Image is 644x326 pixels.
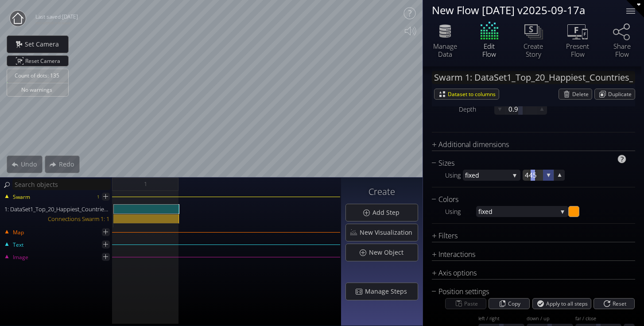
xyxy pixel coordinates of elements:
[575,316,621,322] div: far / close
[432,249,624,260] div: Interactions
[465,170,509,181] span: fixed
[478,316,524,322] div: left / right
[432,139,624,150] div: Additional dimensions
[606,42,637,58] div: Share Flow
[432,194,624,205] div: Colors
[24,40,64,49] span: Set Camera
[527,316,573,322] div: down / up
[430,42,461,58] div: Manage Data
[97,191,100,202] div: 1
[12,179,111,190] input: Search objects
[572,89,592,99] span: Delete
[144,179,147,190] span: 1
[508,299,524,309] span: Copy
[445,170,463,181] div: Using
[448,89,499,99] span: Dataset to columns
[445,206,476,217] div: Using
[562,42,593,58] div: Present Flow
[369,248,409,257] span: New Object
[432,230,624,241] div: Filters
[608,89,635,99] span: Duplicate
[432,158,624,169] div: Sizes
[359,228,418,237] span: New Visualization
[459,104,494,115] div: Depth
[432,268,624,279] div: Axis options
[12,241,23,249] span: Text
[612,299,629,309] span: Reset
[12,193,30,201] span: Swarm
[546,299,591,309] span: Apply to all steps
[372,208,405,217] span: Add Step
[432,286,624,297] div: Position settings
[432,4,615,16] div: New Flow [DATE] v2025-09-17a
[478,206,557,217] span: fixed
[12,229,24,237] span: Map
[12,253,28,261] span: Image
[518,42,549,58] div: Create Story
[1,204,113,214] div: 1: DataSet1_Top_20_Happiest_Countries_2017_2023.csv
[25,56,63,66] span: Reset Camera
[1,214,113,224] div: Connections Swarm 1: 1
[345,187,418,197] h3: Create
[365,287,412,296] span: Manage Steps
